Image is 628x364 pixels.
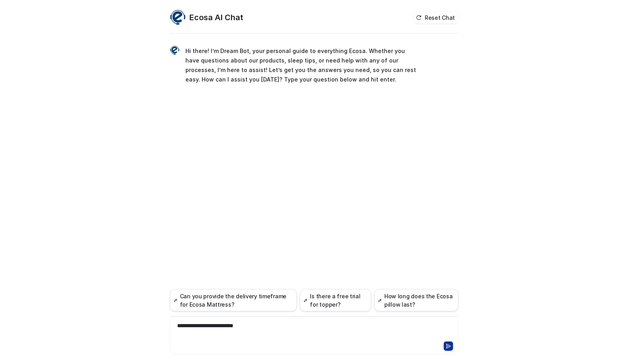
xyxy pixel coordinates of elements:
button: Can you provide the delivery timeframe for Ecosa Mattress? [170,289,297,311]
button: Reset Chat [414,12,458,23]
h2: Ecosa AI Chat [190,12,244,23]
p: Hi there! I’m Dream Bot, your personal guide to everything Ecosa. Whether you have questions abou... [186,46,418,84]
img: Widget [170,9,186,25]
button: How long does the Ecosa pillow last? [374,289,458,311]
button: Is there a free trial for topper? [300,289,371,311]
img: Widget [170,45,179,55]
